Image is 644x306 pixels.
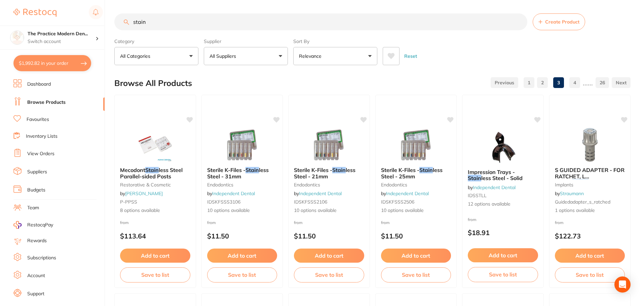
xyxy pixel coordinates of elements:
[294,190,342,196] span: by
[468,201,538,208] span: 12 options available
[381,207,451,214] span: 10 options available
[145,167,159,173] em: Stain
[555,232,625,240] p: $122.73
[294,167,332,173] span: Sterile K-Files -
[207,207,277,214] span: 10 options available
[596,76,609,89] a: 26
[294,167,364,179] b: Sterile K-Files - Stainless Steel - 21mm
[555,249,625,263] button: Add to cart
[381,220,390,225] span: from
[545,19,579,25] span: Create Product
[524,76,534,89] a: 1
[294,220,303,225] span: from
[560,190,584,196] a: Straumann
[27,169,47,175] a: Suppliers
[553,76,564,89] a: 3
[114,38,198,44] label: Category
[381,199,414,205] span: IDSKFSSS2506
[386,190,429,196] a: Independent Dental
[120,182,190,187] small: restorative & cosmetic
[381,232,451,240] p: $11.50
[207,182,277,187] small: endodontics
[468,217,477,222] span: from
[481,175,523,181] span: less Steel - Solid
[204,47,288,65] button: All Suppliers
[294,167,355,179] span: less Steel - 21mm
[120,232,190,240] p: $113.64
[120,190,163,196] span: by
[120,53,153,59] p: All Categories
[27,291,44,297] a: Support
[10,31,24,44] img: The Practice Modern Dentistry and Facial Aesthetics
[555,167,624,186] span: S GUIDED ADAPTER - FOR RATCHET, L 17MM,
[27,272,45,279] a: Account
[381,267,451,282] button: Save to list
[27,150,54,157] a: View Orders
[569,76,580,89] a: 4
[27,237,47,244] a: Rewards
[555,267,625,282] button: Save to list
[204,38,288,44] label: Supplier
[555,199,610,205] span: guidedadapter_s_ratched
[207,220,216,225] span: from
[394,128,438,162] img: Sterile K-Files - Stainless Steel - 25mm
[299,190,342,196] a: Independent Dental
[555,182,625,187] small: implants
[27,222,53,228] span: RestocqPay
[220,128,264,162] img: Sterile K-Files - Stainless Steel - 31mm
[207,190,255,196] span: by
[28,31,96,37] h4: The Practice Modern Dentistry and Facial Aesthetics
[212,190,255,196] a: Independent Dental
[114,47,198,65] button: All Categories
[568,128,612,162] img: S GUIDED ADAPTER - FOR RATCHET, L 17MM, STAINLESS STEEL
[120,267,190,282] button: Save to list
[245,167,259,173] em: Stain
[294,267,364,282] button: Save to list
[28,38,96,45] p: Switch account
[555,207,625,214] span: 1 options available
[402,47,419,65] button: Reset
[294,232,364,240] p: $11.50
[468,175,481,181] em: Stain
[533,13,585,30] button: Create Product
[294,199,327,205] span: IDSKFSSS2106
[27,116,49,123] a: Favourites
[381,167,443,179] span: less Steel - 25mm
[114,13,527,30] input: Search Products
[555,190,584,196] span: by
[294,182,364,187] small: endodontics
[589,179,619,186] span: LESS STEEL
[473,184,516,190] a: Independent Dental
[207,249,277,263] button: Add to cart
[120,199,137,205] span: P-PPSS
[381,249,451,263] button: Add to cart
[572,179,589,186] em: STAIN
[207,167,269,179] span: less Steel - 31mm
[555,167,625,179] b: S GUIDED ADAPTER - FOR RATCHET, L 17MM, STAINLESS STEEL
[294,249,364,263] button: Add to cart
[114,79,192,88] h2: Browse All Products
[481,130,525,164] img: Impression Trays - Stainless Steel - Solid
[583,79,593,87] p: ......
[27,81,51,88] a: Dashboard
[468,192,487,199] span: IDSSTLL
[468,229,538,236] p: $18.91
[120,167,190,179] b: Mecodont Stainless Steel Parallel-sided Posts
[13,221,53,229] a: RestocqPay
[419,167,433,173] em: Stain
[381,190,429,196] span: by
[381,167,419,173] span: Sterile K-Files -
[120,167,183,179] span: less Steel Parallel-sided Posts
[210,53,239,59] p: All Suppliers
[299,53,324,59] p: Relevance
[555,220,564,225] span: from
[468,248,538,262] button: Add to cart
[27,255,56,261] a: Subscriptions
[207,267,277,282] button: Save to list
[26,133,58,140] a: Inventory Lists
[13,221,22,229] img: RestocqPay
[27,99,66,106] a: Browse Products
[468,169,515,175] span: Impression Trays -
[133,128,177,162] img: Mecodont Stainless Steel Parallel-sided Posts
[27,187,45,193] a: Budgets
